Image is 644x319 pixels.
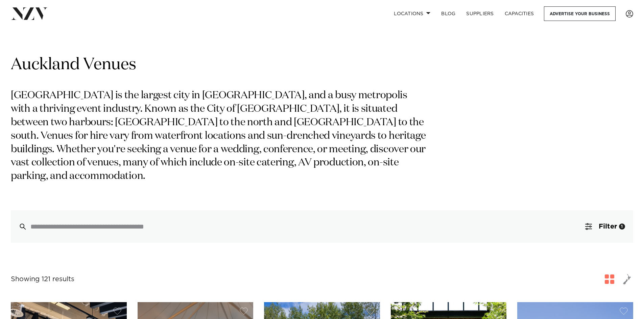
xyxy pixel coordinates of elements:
[577,210,633,243] button: Filter1
[11,7,48,20] img: nzv-logo.png
[388,6,436,21] a: Locations
[599,223,617,230] span: Filter
[11,274,74,285] div: Showing 121 results
[461,6,499,21] a: SUPPLIERS
[544,6,616,21] a: Advertise your business
[499,6,540,21] a: Capacities
[11,89,429,183] p: [GEOGRAPHIC_DATA] is the largest city in [GEOGRAPHIC_DATA], and a busy metropolis with a thriving...
[436,6,461,21] a: BLOG
[619,223,625,230] div: 1
[11,54,633,76] h1: Auckland Venues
